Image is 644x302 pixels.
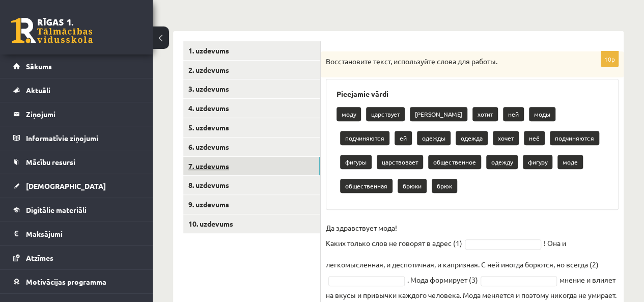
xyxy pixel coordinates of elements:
[183,138,320,156] a: 6. uzdevums
[523,155,552,169] p: фигуру
[472,107,498,121] p: хотит
[432,179,457,193] p: брюк
[26,126,140,150] legend: Informatīvie ziņojumi
[183,41,320,60] a: 1. uzdevums
[13,198,140,222] a: Digitālie materiāli
[183,99,320,118] a: 4. uzdevums
[395,131,412,145] p: ей
[340,179,393,193] p: общественная
[410,107,467,121] p: [PERSON_NAME]
[26,181,106,190] span: [DEMOGRAPHIC_DATA]
[13,174,140,198] a: [DEMOGRAPHIC_DATA]
[26,102,140,126] legend: Ziņojumi
[428,155,481,169] p: общественное
[26,157,75,167] span: Mācību resursi
[417,131,451,145] p: одежды
[183,214,320,233] a: 10. uzdevums
[13,54,140,78] a: Sākums
[337,90,608,98] h3: Pieejamie vārdi
[524,131,545,145] p: неё
[13,102,140,126] a: Ziņojumi
[13,150,140,174] a: Mācību resursi
[183,157,320,176] a: 7. uzdevums
[529,107,555,121] p: моды
[183,61,320,79] a: 2. uzdevums
[26,222,140,245] legend: Maksājumi
[503,107,524,121] p: ней
[13,222,140,245] a: Maksājumi
[13,78,140,102] a: Aktuāli
[557,155,583,169] p: моде
[11,18,93,43] a: Rīgas 1. Tālmācības vidusskola
[26,62,52,71] span: Sākums
[326,57,568,67] p: Восстановите текст, используйте слова для работы.
[183,195,320,214] a: 9. uzdevums
[486,155,518,169] p: одежду
[493,131,519,145] p: хочет
[13,246,140,269] a: Atzīmes
[13,126,140,150] a: Informatīvie ziņojumi
[377,155,423,169] p: царствовает
[398,179,427,193] p: брюки
[601,51,619,67] p: 10p
[26,86,50,95] span: Aktuāli
[183,176,320,195] a: 8. uzdevums
[340,131,389,145] p: подчиняются
[26,277,106,286] span: Motivācijas programma
[340,155,372,169] p: фигуры
[26,253,53,262] span: Atzīmes
[456,131,488,145] p: одежда
[13,270,140,293] a: Motivācijas programma
[183,79,320,98] a: 3. uzdevums
[337,107,361,121] p: моду
[550,131,599,145] p: подчиняются
[326,220,462,251] p: Да здравствует мода! Каких только слов не говорят в адрес (1)
[26,205,87,214] span: Digitālie materiāli
[183,118,320,137] a: 5. uzdevums
[366,107,405,121] p: царствует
